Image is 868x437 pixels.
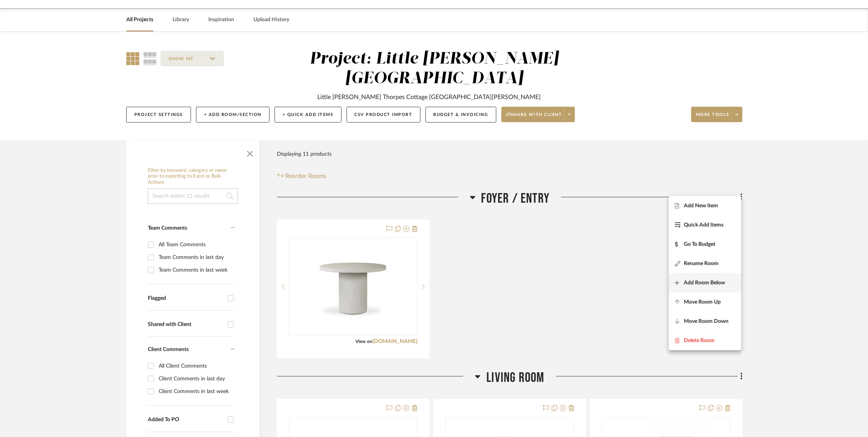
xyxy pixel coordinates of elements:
span: Move Room Down [684,318,729,325]
span: Add Room Below [684,280,725,286]
span: Quick Add Items [684,222,724,229]
span: Add New Item [684,203,718,209]
span: Move Room Up [684,299,721,306]
span: Delete Room [684,338,715,344]
span: Rename Room [684,261,719,267]
span: Go To Budget [684,241,716,248]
